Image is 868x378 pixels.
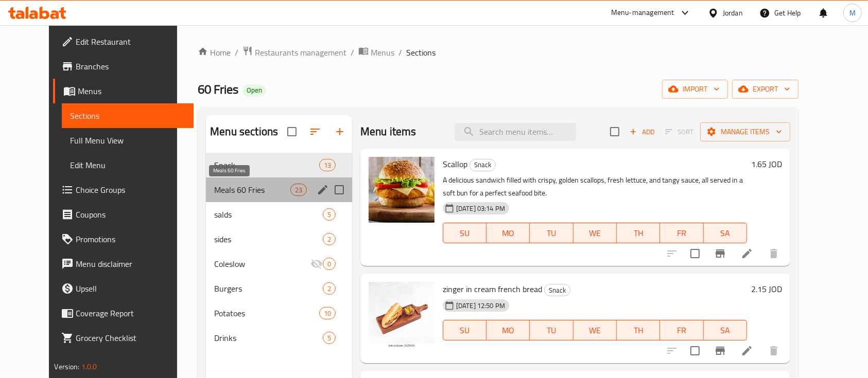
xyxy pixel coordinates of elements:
h2: Menu items [360,124,416,139]
button: Branch-specific-item [708,241,733,266]
a: Edit menu item [741,345,753,357]
span: Version: [54,360,79,373]
span: Menu disclaimer [76,258,186,270]
span: TH [621,323,656,338]
div: Meals 60 Fries23edit [206,177,352,202]
span: SU [447,323,482,338]
a: Full Menu View [62,128,194,153]
span: [DATE] 12:50 PM [452,301,509,311]
span: Restaurants management [255,46,346,59]
div: Menu-management [611,7,674,19]
div: items [290,184,307,196]
div: Drinks5 [206,326,352,350]
a: Coverage Report [53,301,194,326]
span: Select section [604,121,626,142]
span: Snack [545,284,570,296]
span: Potatoes [214,307,319,319]
div: Snack [214,159,319,171]
span: Menus [371,46,394,59]
a: Menus [53,79,194,103]
span: 2 [323,284,335,294]
button: FR [660,223,703,243]
div: items [323,208,336,221]
li: / [351,46,354,59]
span: WE [578,323,613,338]
button: delete [761,241,786,266]
span: Add [628,126,656,138]
div: Potatoes10 [206,301,352,326]
span: 13 [320,160,335,170]
button: export [732,80,798,99]
span: sides [214,233,323,245]
span: Meals 60 Fries [214,184,290,196]
span: import [670,83,720,96]
span: Upsell [76,282,186,295]
div: Burgers2 [206,276,352,301]
span: 10 [320,309,335,318]
span: Select to update [684,340,706,362]
span: Promotions [76,233,186,245]
span: Choice Groups [76,184,186,196]
div: items [319,159,336,171]
a: Sections [62,103,194,128]
span: Burgers [214,282,323,295]
a: Branches [53,54,194,79]
span: Snack [470,159,495,171]
span: Select all sections [281,121,303,142]
div: Open [242,84,266,97]
span: [DATE] 03:14 PM [452,204,509,213]
span: Coleslow [214,258,310,270]
div: items [323,332,336,344]
a: Grocery Checklist [53,326,194,350]
button: Add [626,124,658,140]
span: SA [708,323,743,338]
span: SU [447,226,482,241]
span: zinger in cream french bread [443,281,542,297]
svg: Inactive section [310,258,323,270]
button: WE [574,223,617,243]
button: SU [443,223,487,243]
span: MO [491,226,526,241]
span: Sections [406,46,436,59]
button: SA [704,223,747,243]
span: MO [491,323,526,338]
span: export [740,83,790,96]
span: SA [708,226,743,241]
div: Drinks [214,332,323,344]
div: Snack [470,159,496,171]
a: Menu disclaimer [53,251,194,276]
span: Coverage Report [76,307,186,319]
span: 0 [323,259,335,269]
li: / [235,46,238,59]
a: Menus [358,46,394,59]
h6: 2.15 JOD [751,282,782,296]
button: delete [761,338,786,363]
button: TU [530,320,573,340]
button: SU [443,320,487,340]
span: Sort sections [303,119,327,144]
span: TH [621,226,656,241]
button: MO [487,320,530,340]
span: TU [534,323,569,338]
span: 1.0.0 [81,360,97,373]
a: Edit menu item [741,247,753,260]
span: Full Menu View [70,134,186,147]
button: TH [617,320,660,340]
div: Jordan [723,7,743,19]
img: Scallop [369,157,435,223]
a: Home [198,46,231,59]
div: Snack [544,284,570,296]
button: Add section [327,119,352,144]
a: Promotions [53,227,194,251]
div: Snack13 [206,153,352,177]
button: TU [530,223,573,243]
span: 2 [323,235,335,244]
span: Grocery Checklist [76,332,186,344]
button: FR [660,320,703,340]
span: WE [578,226,613,241]
a: Coupons [53,202,194,227]
div: items [323,282,336,295]
span: Edit Menu [70,159,186,171]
